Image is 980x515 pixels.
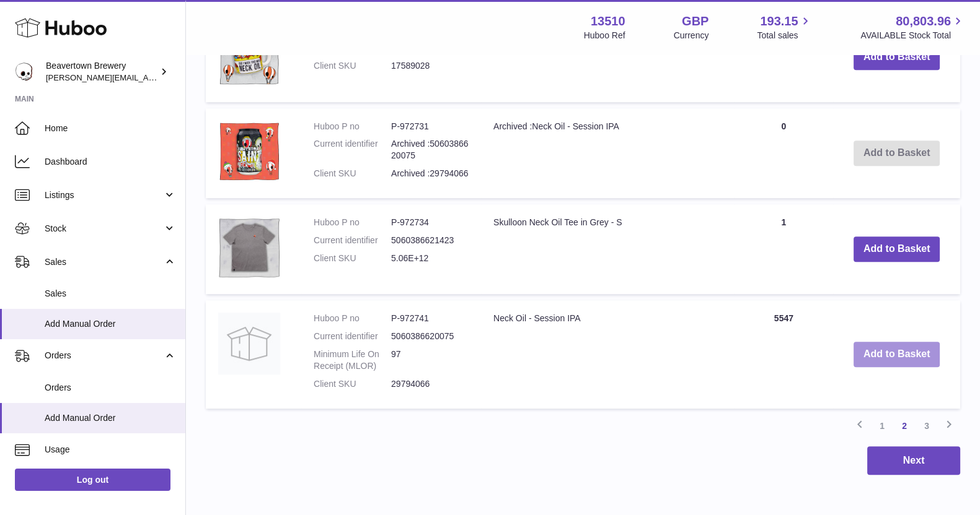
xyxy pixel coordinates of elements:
dd: P-972741 [391,313,469,324]
span: Orders [45,350,163,361]
span: Dashboard [45,156,176,168]
a: 2 [893,415,916,437]
td: 0 [734,108,833,199]
div: Huboo Ref [584,30,625,41]
img: Archived :Neck Oil - Session IPA [218,121,280,183]
dd: P-972734 [391,217,469,228]
span: Orders [45,382,176,394]
td: 1 [734,204,833,294]
dt: Current identifier [314,235,391,246]
dd: P-972731 [391,121,469,132]
dd: 97 [391,348,469,372]
dt: Client SKU [314,168,391,180]
td: 5547 [734,300,833,408]
span: AVAILABLE Stock Total [860,30,965,41]
a: 3 [916,415,938,437]
span: Sales [45,288,176,300]
dd: 5.06E+12 [391,253,469,264]
dt: Current identifier [314,331,391,342]
dt: Client SKU [314,60,391,72]
span: Add Manual Order [45,318,176,330]
dt: Huboo P no [314,313,391,324]
dd: 5060386621423 [391,235,469,246]
div: Beavertown Brewery [46,60,157,84]
strong: GBP [682,13,709,30]
td: Neck Oil - Session IPA [481,300,734,408]
img: Skulloon Neck Oil Tee in Grey - S [218,217,280,279]
td: Archived :Neck Oil - Session IPA [481,108,734,199]
div: Currency [674,30,709,41]
button: Add to Basket [854,45,940,70]
strong: 13510 [591,13,625,30]
span: [PERSON_NAME][EMAIL_ADDRESS][PERSON_NAME][DOMAIN_NAME] [46,72,315,82]
a: 1 [871,415,893,437]
img: Neck Oil - Session IPA [218,313,280,374]
img: richard.gilbert-cross@beavertownbrewery.co.uk [15,63,33,81]
a: Log out [15,469,170,491]
span: Usage [45,444,176,456]
span: Total sales [757,30,812,41]
td: Skulloon Neck Oil Tee in Grey - S [481,204,734,294]
span: Add Manual Order [45,412,176,424]
button: Add to Basket [854,342,940,367]
a: 80,803.96 AVAILABLE Stock Total [860,13,965,41]
span: 80,803.96 [896,13,951,30]
dd: 17589028 [391,60,469,72]
td: 713 [734,12,833,102]
button: Add to Basket [854,236,940,262]
dd: Archived :5060386620075 [391,138,469,162]
img: Neck Oil Mug [218,25,280,87]
dt: Current identifier [314,138,391,162]
span: Home [45,123,176,134]
a: 193.15 Total sales [757,13,812,41]
span: 193.15 [760,13,798,30]
dt: Minimum Life On Receipt (MLOR) [314,348,391,372]
dt: Huboo P no [314,217,391,228]
dt: Client SKU [314,253,391,264]
dd: Archived :29794066 [391,168,469,180]
button: Next [867,446,960,475]
dd: 29794066 [391,378,469,390]
td: Neck Oil Mug [481,12,734,102]
dt: Client SKU [314,378,391,390]
span: Stock [45,223,163,235]
dd: 5060386620075 [391,331,469,342]
dt: Huboo P no [314,121,391,132]
span: Sales [45,256,163,268]
span: Listings [45,189,163,201]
